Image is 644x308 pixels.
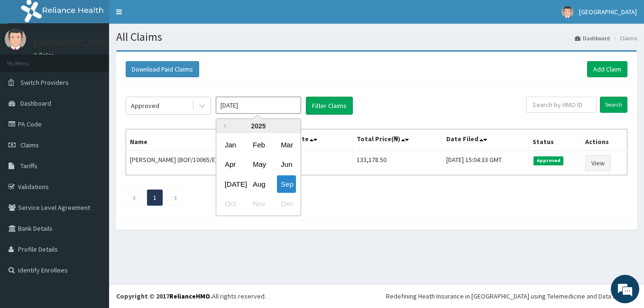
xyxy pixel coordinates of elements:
span: [GEOGRAPHIC_DATA] [579,8,637,16]
div: Minimize live chat window [156,5,178,27]
a: Previous page [132,193,136,202]
footer: All rights reserved. [109,284,644,308]
div: Approved [131,101,159,110]
a: Page 1 is your current page [153,193,156,202]
td: [DATE] 15:04:33 GMT [442,151,528,175]
a: RelianceHMO [169,292,210,300]
a: Dashboard [575,34,610,42]
div: Choose April 2025 [221,156,240,173]
div: Chat with us now [49,53,159,65]
img: User Image [561,6,573,18]
button: Previous Year [221,124,226,128]
input: Select Month and Year [216,97,301,114]
div: Choose August 2025 [249,175,268,193]
th: Date Filed [442,129,528,151]
span: Claims [20,141,39,149]
span: Dashboard [20,99,51,108]
div: Choose July 2025 [221,175,240,193]
span: Switch Providers [20,78,69,87]
span: Approved [534,156,563,165]
textarea: Type your message and hit 'Enter' [5,207,181,240]
li: Claims [611,34,637,42]
a: View [585,155,611,171]
div: Choose February 2025 [249,136,268,154]
a: Online [33,52,56,58]
img: User Image [5,28,26,50]
div: 2025 [216,119,301,133]
button: Download Paid Claims [126,61,199,77]
div: Choose March 2025 [277,136,296,154]
td: [PERSON_NAME] (BOF/10065/E) [126,151,256,175]
th: Total Price(₦) [352,129,442,151]
span: We're online! [55,93,131,189]
div: Choose June 2025 [277,156,296,173]
input: Search [600,97,627,113]
th: Name [126,129,256,151]
strong: Copyright © 2017 . [116,292,212,300]
td: 133,178.50 [352,151,442,175]
a: Add Claim [587,61,627,77]
button: Filter Claims [306,97,353,115]
a: Next page [174,193,178,202]
div: month 2025-09 [216,135,301,214]
th: Actions [581,129,627,151]
th: Status [529,129,581,151]
div: Choose May 2025 [249,156,268,173]
div: Choose January 2025 [221,136,240,154]
div: Redefining Heath Insurance in [GEOGRAPHIC_DATA] using Telemedicine and Data Science! [386,291,637,301]
div: Choose September 2025 [277,175,296,193]
span: Tariffs [20,162,37,170]
input: Search by HMO ID [526,97,597,113]
p: [GEOGRAPHIC_DATA] [33,38,111,47]
img: d_794563401_company_1708531726252_794563401 [18,47,38,71]
h1: All Claims [116,31,637,43]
